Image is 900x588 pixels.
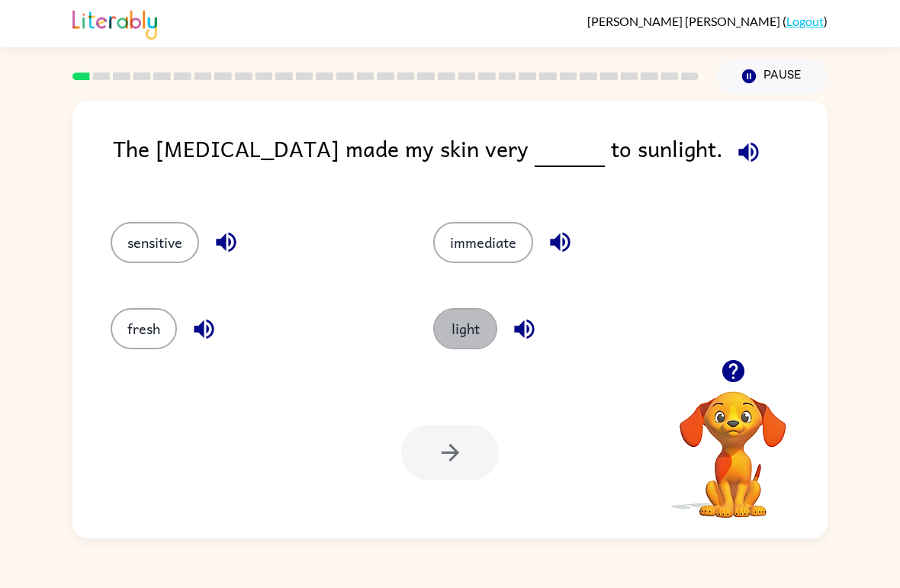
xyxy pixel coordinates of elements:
a: Logout [786,14,824,28]
span: [PERSON_NAME] [PERSON_NAME] [587,14,783,28]
div: ( ) [587,14,828,28]
div: The [MEDICAL_DATA] made my skin very to sunlight. [113,131,828,191]
button: fresh [111,308,177,349]
button: Pause [717,59,828,94]
button: sensitive [111,222,199,263]
button: immediate [433,222,533,263]
img: Literably [72,6,157,40]
button: light [433,308,497,349]
video: Your browser must support playing .mp4 files to use Literably. Please try using another browser. [657,368,809,520]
